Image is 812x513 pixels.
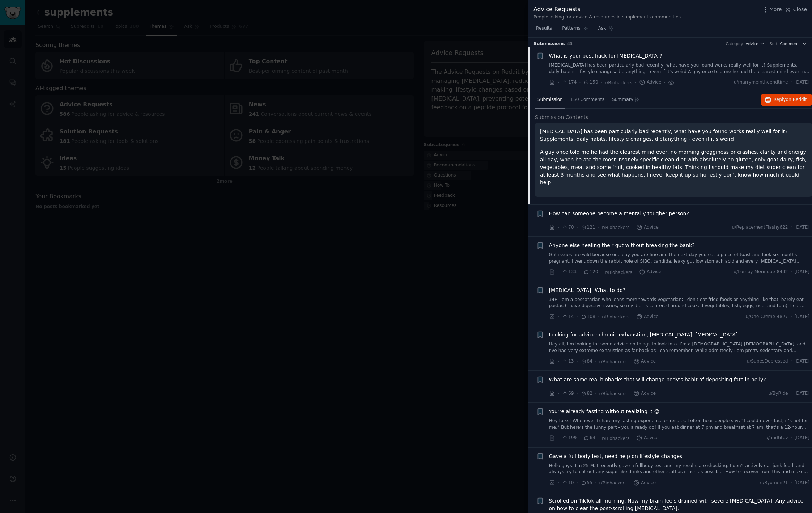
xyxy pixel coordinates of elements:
span: 82 [581,390,592,397]
span: Reply [774,97,807,103]
span: Ask [598,25,606,32]
a: Gut issues are wild because one day you are fine and the next day you eat a piece of toast and lo... [549,252,810,264]
a: You’re already fasting without realizing it 😊 [549,408,660,415]
span: · [558,390,559,397]
span: · [791,390,792,397]
div: People asking for advice & resources in supplements communities [533,14,681,21]
span: u/SupesDepressed [747,358,788,365]
a: Looking for advice: chronic exhaustion, [MEDICAL_DATA], [MEDICAL_DATA] [549,331,738,339]
span: · [595,390,596,397]
span: 120 [583,269,598,275]
span: Advice [639,79,662,86]
span: · [632,224,633,231]
span: · [595,358,596,365]
span: r/Biohackers [602,225,629,230]
span: on Reddit [786,97,807,102]
span: Submission Contents [535,114,588,121]
p: [MEDICAL_DATA] has been particularly bad recently, what have you found works really well for it? ... [540,128,807,143]
a: Hey all, I’m looking for some advice on things to look into. I’m a [DEMOGRAPHIC_DATA] [DEMOGRAPHI... [549,341,810,354]
span: · [577,390,578,397]
span: r/Biohackers [599,391,627,396]
span: 43 [567,42,573,46]
a: [MEDICAL_DATA] has been particularly bad recently, what have you found works really well for it? ... [549,62,810,75]
span: Advice [633,358,656,365]
a: How can someone become a mentally tougher person? [549,210,689,217]
span: [DATE] [795,480,809,486]
a: Gave a full body test, need help on lifestyle changes [549,453,683,460]
a: Patterns [560,23,590,38]
a: Ask [596,23,616,38]
span: · [577,358,578,365]
span: [DATE] [795,224,809,231]
span: 13 [562,358,574,365]
a: Scrolled on TikTok all morning. Now my brain feels drained with severe [MEDICAL_DATA]. Any advice... [549,497,810,512]
span: r/Biohackers [602,436,629,441]
span: · [558,434,559,442]
div: Sort [770,41,778,46]
span: · [579,79,581,86]
span: 174 [562,79,577,86]
span: · [791,314,792,320]
span: · [791,269,792,275]
span: u/One-Creme-4827 [745,314,788,320]
span: · [595,479,596,487]
span: u/ReplacementFlashy622 [732,224,788,231]
span: Submission [537,97,563,103]
span: · [558,224,559,231]
span: 69 [562,390,574,397]
span: Advice [633,390,656,397]
span: Advice [636,314,659,320]
span: · [791,435,792,441]
span: · [601,79,602,86]
span: · [558,358,559,365]
a: What is your best hack for [MEDICAL_DATA]? [549,52,662,60]
span: · [629,390,631,397]
span: 14 [562,314,574,320]
span: 121 [581,224,595,231]
span: Results [536,25,552,32]
span: u/Ryomen21 [760,480,788,486]
span: · [601,268,602,276]
span: u/ByRide [768,390,788,397]
span: · [629,358,631,365]
span: · [664,79,666,86]
span: [DATE] [795,269,809,275]
span: Anyone else healing their gut without breaking the bank? [549,242,695,249]
span: r/Biohackers [602,314,629,319]
span: · [598,313,599,321]
span: · [791,480,792,486]
div: Category [726,41,743,46]
button: Close [784,6,807,13]
span: Close [793,6,807,13]
span: · [598,434,599,442]
span: 70 [562,224,574,231]
span: Advice [639,269,662,275]
span: 108 [581,314,595,320]
span: [DATE] [795,390,809,397]
span: [DATE] [795,358,809,365]
button: More [762,6,782,13]
span: · [558,313,559,321]
a: What are some real biohacks that will change body’s habit of depositing fats in belly? [549,376,766,383]
span: · [558,268,559,276]
span: r/Biohackers [605,270,632,275]
span: · [558,479,559,487]
span: More [769,6,782,13]
span: u/marrymeintheendtime [734,79,788,86]
span: [DATE] [795,79,809,86]
span: Comments [780,41,801,46]
span: Submission s [533,41,565,47]
span: r/Biohackers [599,359,627,364]
span: [DATE] [795,314,809,320]
span: [DATE] [795,435,809,441]
span: · [791,79,792,86]
span: 150 Comments [570,97,604,103]
span: · [635,268,636,276]
span: 199 [562,435,577,441]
